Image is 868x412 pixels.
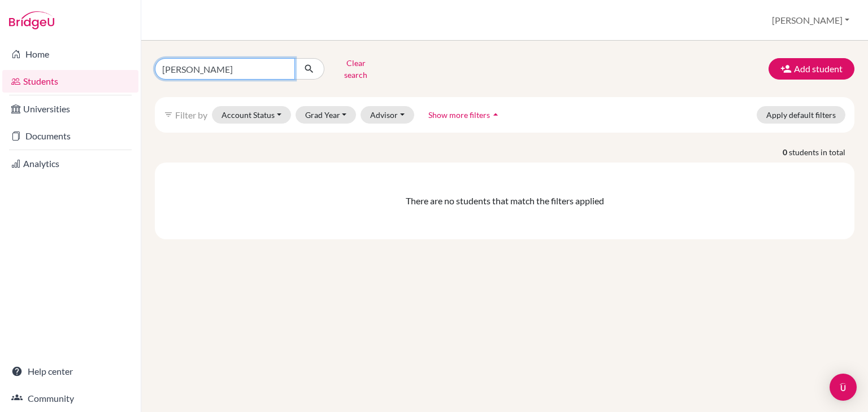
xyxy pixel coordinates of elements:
strong: 0 [783,146,789,158]
button: Add student [769,58,854,80]
button: [PERSON_NAME] [767,10,854,31]
i: filter_list [164,110,173,119]
button: Account Status [212,106,291,124]
img: Bridge-U [9,11,54,29]
a: Documents [2,125,138,147]
a: Home [2,43,138,65]
a: Help center [2,360,138,383]
a: Students [2,70,138,93]
div: Open Intercom Messenger [830,374,857,401]
a: Community [2,387,138,410]
button: Show more filtersarrow_drop_up [419,106,511,124]
button: Apply default filters [757,106,845,124]
button: Advisor [361,106,414,124]
span: Show more filters [428,110,490,120]
i: arrow_drop_up [490,109,501,120]
a: Universities [2,98,138,120]
button: Clear search [324,54,387,84]
span: Filter by [175,109,207,120]
input: Find student by name... [155,58,295,80]
div: There are no students that match the filters applied [164,194,845,208]
button: Grad Year [296,106,357,124]
a: Analytics [2,152,138,175]
span: students in total [789,146,854,158]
